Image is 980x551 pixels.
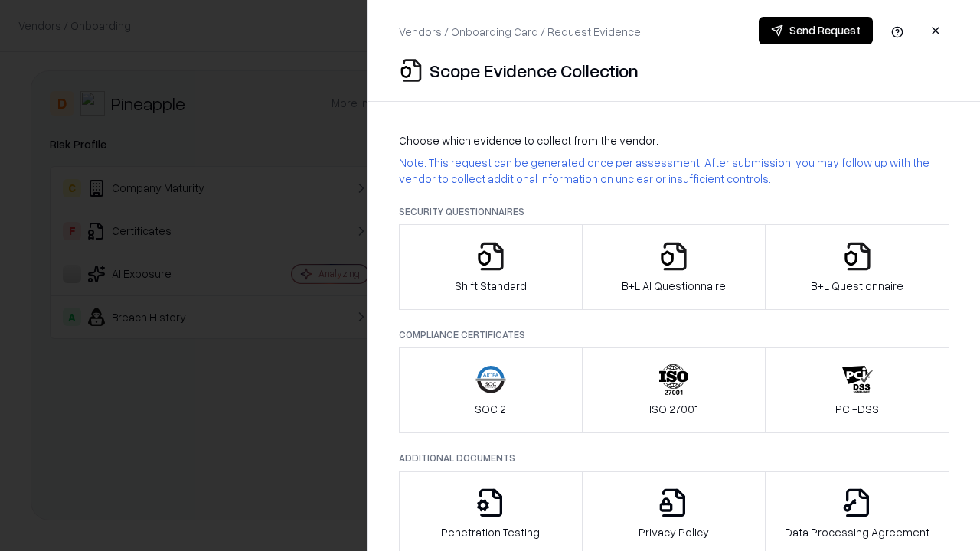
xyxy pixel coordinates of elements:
button: B+L Questionnaire [765,224,949,310]
p: Note: This request can be generated once per assessment. After submission, you may follow up with... [399,155,949,187]
p: Privacy Policy [639,524,709,540]
p: Penetration Testing [441,524,540,540]
p: Security Questionnaires [399,205,949,218]
p: Additional Documents [399,452,949,465]
button: Shift Standard [399,224,583,310]
p: Compliance Certificates [399,328,949,341]
p: SOC 2 [475,401,506,417]
p: Scope Evidence Collection [430,58,639,83]
button: PCI-DSS [765,347,949,433]
button: Send Request [759,17,873,44]
button: SOC 2 [399,347,583,433]
button: ISO 27001 [582,347,766,433]
p: PCI-DSS [835,401,879,417]
p: ISO 27001 [649,401,698,417]
button: B+L AI Questionnaire [582,224,766,310]
p: Choose which evidence to collect from the vendor: [399,132,949,148]
p: Shift Standard [455,278,527,294]
p: Vendors / Onboarding Card / Request Evidence [399,24,641,40]
p: Data Processing Agreement [785,524,929,540]
p: B+L Questionnaire [811,278,903,294]
p: B+L AI Questionnaire [622,278,726,294]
